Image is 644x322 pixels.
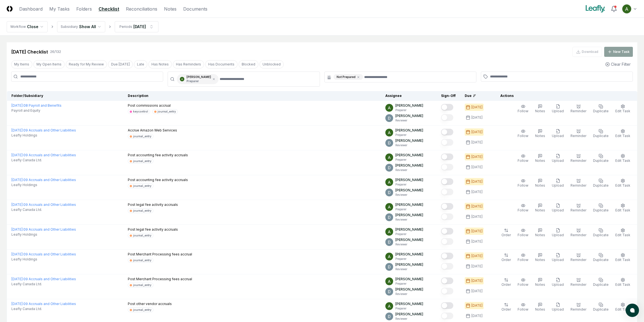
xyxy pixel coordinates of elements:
[534,301,546,313] button: Notes
[569,128,587,140] button: Reminder
[395,202,423,207] p: [PERSON_NAME]
[133,209,151,213] div: journal_entry
[570,208,586,212] span: Reminder
[128,227,178,232] p: Post legal fee activity accruals
[385,277,393,285] img: ACg8ocKKg2129bkBZaX4SAoUQtxLaQ4j-f2PQjMuak4pDCyzCI-IvA=s96-c
[126,6,157,12] a: Reconciliations
[518,282,528,287] span: Follow
[441,277,453,284] button: Mark complete
[385,129,393,136] img: ACg8ocKKg2129bkBZaX4SAoUQtxLaQ4j-f2PQjMuak4pDCyzCI-IvA=s96-c
[534,252,546,264] button: Notes
[441,129,453,135] button: Mark complete
[395,262,423,267] p: [PERSON_NAME]
[395,128,423,133] p: [PERSON_NAME]
[395,267,423,271] p: Reviewer
[535,183,545,187] span: Notes
[385,253,393,260] img: ACg8ocKKg2129bkBZaX4SAoUQtxLaQ4j-f2PQjMuak4pDCyzCI-IvA=s96-c
[552,134,564,138] span: Upload
[259,60,284,69] button: Unblocked
[76,6,92,12] a: Folders
[551,252,565,264] button: Upload
[569,202,587,214] button: Reminder
[551,277,565,288] button: Upload
[11,302,76,306] a: [DATE]:09 Accruals and Other Liabilities
[395,218,423,222] p: Reviewer
[570,282,586,287] span: Reminder
[535,282,545,287] span: Notes
[128,153,188,158] p: Post accounting fee activity accruals
[385,238,393,246] img: ACg8ocLeIi4Jlns6Fsr4lO0wQ1XJrFQvF4yUjbLrd1AsCAOmrfa1KQ=s96-c
[61,24,78,29] div: Subsidiary
[133,258,151,262] div: journal_entry
[441,203,453,210] button: Mark complete
[134,60,147,69] button: Late
[385,189,393,196] img: ACg8ocLeIi4Jlns6Fsr4lO0wQ1XJrFQvF4yUjbLrd1AsCAOmrfa1KQ=s96-c
[584,4,606,13] img: Leafly logo
[614,227,631,239] button: Edit Task
[11,153,23,157] span: [DATE] :
[395,143,423,147] p: Reviewer
[441,114,453,121] button: Mark complete
[535,233,545,237] span: Notes
[395,168,423,172] p: Reviewer
[471,214,483,219] div: [DATE]
[395,103,423,108] p: [PERSON_NAME]
[569,301,587,313] button: Reminder
[593,134,609,138] span: Duplicate
[569,177,587,189] button: Reminder
[471,204,483,209] div: [DATE]
[518,233,528,237] span: Follow
[395,213,423,218] p: [PERSON_NAME]
[535,109,545,113] span: Notes
[115,21,158,32] button: Periods[DATE]
[569,277,587,288] button: Reminder
[552,208,564,212] span: Upload
[11,257,37,262] span: Leafly Holdings
[570,307,586,311] span: Reminder
[471,115,483,120] div: [DATE]
[49,6,70,12] a: My Tasks
[123,91,381,101] th: Description
[534,202,546,214] button: Notes
[128,202,178,207] p: Post legal fee activity accruals
[441,189,453,195] button: Mark complete
[11,103,62,108] a: [DATE]:08 Payroll and Benefits
[516,128,530,140] button: Follow
[187,79,211,83] p: Preparer
[501,233,511,237] span: Order
[385,164,393,172] img: ACg8ocLeIi4Jlns6Fsr4lO0wQ1XJrFQvF4yUjbLrd1AsCAOmrfa1KQ=s96-c
[615,158,630,163] span: Edit Task
[551,103,565,115] button: Upload
[570,258,586,262] span: Reminder
[385,178,393,186] img: ACg8ocKKg2129bkBZaX4SAoUQtxLaQ4j-f2PQjMuak4pDCyzCI-IvA=s96-c
[518,183,528,187] span: Follow
[534,153,546,164] button: Notes
[66,60,107,69] button: Ready for My Review
[441,228,453,235] button: Mark complete
[11,108,40,113] span: Payroll and Equity
[441,263,453,270] button: Mark complete
[592,153,610,164] button: Duplicate
[119,24,132,29] div: Periods
[518,134,528,138] span: Follow
[552,307,564,311] span: Upload
[395,163,423,168] p: [PERSON_NAME]
[11,306,42,311] span: Leafly Canada Ltd.
[441,153,453,160] button: Mark complete
[395,277,423,282] p: [PERSON_NAME]
[441,104,453,111] button: Mark complete
[11,48,48,55] div: [DATE] Checklist
[593,282,609,287] span: Duplicate
[441,288,453,294] button: Mark complete
[385,228,393,236] img: ACg8ocKKg2129bkBZaX4SAoUQtxLaQ4j-f2PQjMuak4pDCyzCI-IvA=s96-c
[385,153,393,161] img: ACg8ocKKg2129bkBZaX4SAoUQtxLaQ4j-f2PQjMuak4pDCyzCI-IvA=s96-c
[534,177,546,189] button: Notes
[395,287,423,292] p: [PERSON_NAME]
[395,193,423,197] p: Reviewer
[11,277,23,281] span: [DATE] :
[441,238,453,245] button: Mark complete
[500,301,512,313] button: Order
[471,140,483,145] div: [DATE]
[471,313,483,318] div: [DATE]
[465,93,487,98] div: Due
